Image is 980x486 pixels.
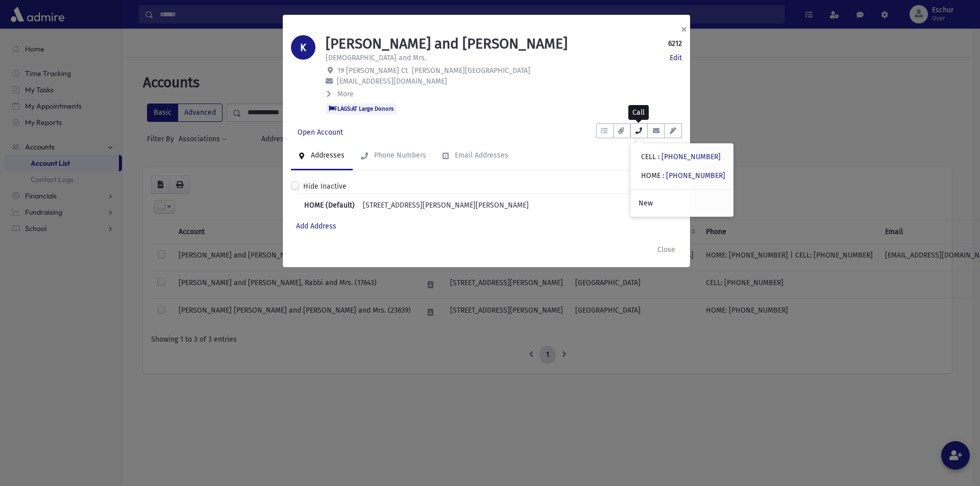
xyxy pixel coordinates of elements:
[670,53,682,63] a: Edit
[673,15,695,43] button: ×
[668,38,682,49] strong: 6212
[296,222,336,231] a: Add Address
[628,105,649,120] div: Call
[326,89,355,99] button: More
[663,171,664,180] span: :
[412,66,530,75] span: [PERSON_NAME][GEOGRAPHIC_DATA]
[291,35,315,60] div: K
[353,142,434,170] a: Phone Numbers
[309,151,345,160] div: Addresses
[291,142,353,170] a: Addresses
[372,151,426,160] div: Phone Numbers
[303,181,347,192] label: Hide Inactive
[641,151,721,162] div: CELL
[363,200,529,215] div: [STREET_ADDRESS][PERSON_NAME][PERSON_NAME]
[337,90,354,98] span: More
[326,53,426,63] p: [DEMOGRAPHIC_DATA] and Mrs.
[658,152,659,161] span: :
[337,66,408,75] span: 19 [PERSON_NAME] Ct
[291,123,350,142] a: Open Account
[641,170,725,181] div: HOME
[326,35,568,53] h1: [PERSON_NAME] and [PERSON_NAME]
[304,200,355,215] b: HOME (Default)
[434,142,517,170] a: Email Addresses
[630,194,733,213] a: New
[337,77,447,86] span: [EMAIL_ADDRESS][DOMAIN_NAME]
[326,104,397,114] span: FLAGS:AT Large Donors
[661,152,721,161] a: [PHONE_NUMBER]
[453,151,508,160] div: Email Addresses
[651,241,682,259] button: Close
[666,171,725,180] a: [PHONE_NUMBER]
